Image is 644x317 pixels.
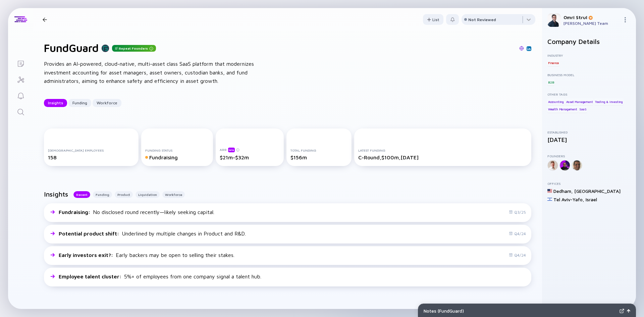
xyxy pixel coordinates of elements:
[553,188,573,194] div: Dedham ,
[59,230,246,236] div: Underlined by multiple changes in Product and R&D.
[220,154,280,160] div: $21m-$32m
[586,197,597,202] div: Israel
[563,21,620,26] div: [PERSON_NAME] Team
[547,38,631,45] h2: Company Details
[145,154,209,160] div: Fundraising
[136,191,160,198] button: Liquidation
[547,189,552,193] img: United States Flag
[423,14,443,25] div: List
[290,154,347,160] div: $156m
[547,106,578,113] div: Wealth Management
[8,55,33,71] a: Lists
[93,191,112,198] button: Funding
[574,188,621,194] div: [GEOGRAPHIC_DATA]
[519,46,524,51] img: FundGuard Website
[68,98,91,108] div: Funding
[59,273,261,279] div: 5%+ of employees from one company signal a talent hub.
[620,309,624,313] img: Expand Notes
[358,154,527,160] div: C-Round, $100m, [DATE]
[93,98,121,108] div: Workforce
[547,130,631,134] div: Established
[547,136,631,143] div: [DATE]
[547,197,552,202] img: Israel Flag
[145,148,209,152] div: Funding Status
[44,60,259,86] div: Provides an AI-powered, cloud-native, multi-asset class SaaS platform that modernizes investment ...
[547,59,559,66] div: Finance
[594,98,624,105] div: Trading & Investing
[44,190,68,198] h2: Insights
[509,231,526,236] div: Q4/24
[162,191,185,198] button: Workforce
[48,148,135,152] div: [DEMOGRAPHIC_DATA] Employees
[358,148,527,152] div: Latest Funding
[8,71,33,87] a: Investor Map
[59,273,123,279] span: Employee talent cluster :
[547,154,631,158] div: Founders
[44,99,67,107] button: Insights
[8,103,33,119] a: Search
[290,148,347,152] div: Total Funding
[547,73,631,77] div: Business Model
[509,210,526,215] div: Q3/25
[44,42,99,54] h1: FundGuard
[566,98,594,105] div: Asset Management
[547,53,631,57] div: Industry
[112,45,156,52] div: Repeat Founders
[424,308,617,314] div: Notes ( FundGuard )
[547,98,565,105] div: Accounting
[563,14,620,20] div: Omri Strul
[93,99,121,107] button: Workforce
[59,252,234,258] div: Early backers may be open to selling their stakes.
[527,47,531,50] img: FundGuard Linkedin Page
[228,148,235,152] div: beta
[547,181,631,186] div: Offices
[68,99,91,107] button: Funding
[59,230,120,236] span: Potential product shift :
[423,14,443,25] button: List
[468,17,496,22] div: Not Reviewed
[547,13,561,27] img: Omri Profile Picture
[44,98,67,108] div: Insights
[48,154,135,160] div: 158
[8,87,33,103] a: Reminders
[59,209,214,215] div: No disclosed round recently—likely seeking capital.
[579,106,587,113] div: SaaS
[627,309,630,313] img: Open Notes
[115,191,133,198] button: Product
[547,92,631,96] div: Other Tags
[59,209,92,215] span: Fundraising :
[547,79,554,86] div: B2B
[509,253,526,258] div: Q4/24
[553,197,584,202] div: Tel Aviv-Yafo ,
[220,147,280,152] div: ARR
[623,17,628,22] img: Menu
[73,191,90,198] button: Recent
[59,252,114,258] span: Early investors exit? :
